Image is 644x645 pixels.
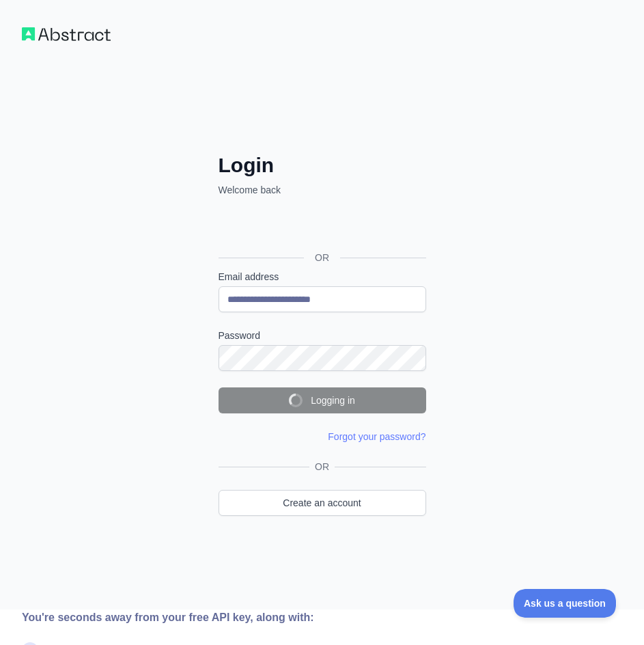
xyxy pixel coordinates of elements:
[22,27,111,41] img: Workflow
[212,212,430,242] iframe: Sign in with Google Button
[219,183,426,197] p: Welcome back
[304,251,340,264] span: OR
[22,609,441,626] div: You're seconds away from your free API key, along with:
[219,490,426,516] a: Create an account
[514,589,617,618] iframe: Toggle Customer Support
[309,460,335,474] span: OR
[328,431,425,442] a: Forgot your password?
[219,329,426,342] label: Password
[219,153,426,178] h2: Login
[219,387,426,413] button: Logging in
[219,270,426,284] label: Email address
